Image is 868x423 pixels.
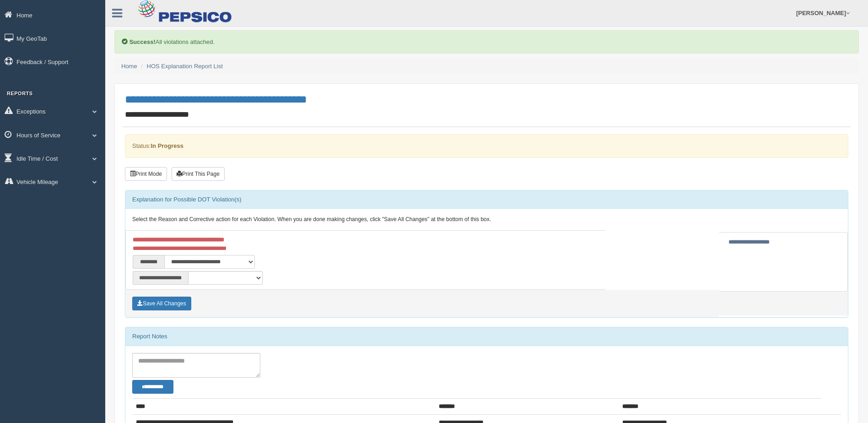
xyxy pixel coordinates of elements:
strong: In Progress [151,142,183,149]
div: Report Notes [125,327,848,346]
div: Status: [125,134,848,157]
a: HOS Explanation Report List [147,63,223,70]
div: Select the Reason and Corrective action for each Violation. When you are done making changes, cli... [125,209,848,231]
b: Success! [129,38,156,45]
div: Explanation for Possible DOT Violation(s) [125,190,848,209]
button: Change Filter Options [132,380,173,394]
button: Print This Page [172,167,225,181]
button: Print Mode [125,167,167,181]
a: Home [121,63,137,70]
div: All violations attached. [114,30,859,54]
button: Save [132,297,191,310]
